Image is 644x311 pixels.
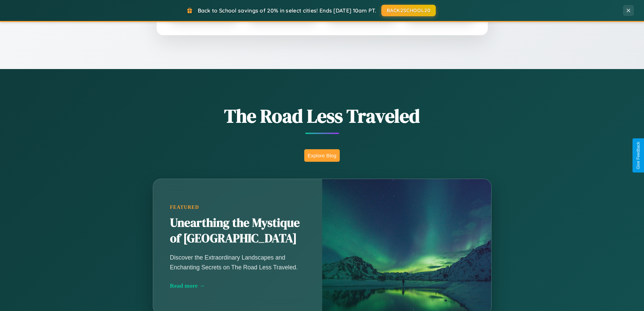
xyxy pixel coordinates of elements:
[381,5,436,16] button: BACK2SCHOOL20
[304,149,340,162] button: Explore Blog
[636,142,641,169] div: Give Feedback
[198,7,376,14] span: Back to School savings of 20% in select cities! Ends [DATE] 10am PT.
[170,282,305,289] div: Read more →
[170,253,305,272] p: Discover the Extraordinary Landscapes and Enchanting Secrets on The Road Less Traveled.
[119,103,525,129] h1: The Road Less Traveled
[170,215,305,246] h2: Unearthing the Mystique of [GEOGRAPHIC_DATA]
[170,204,305,210] div: Featured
